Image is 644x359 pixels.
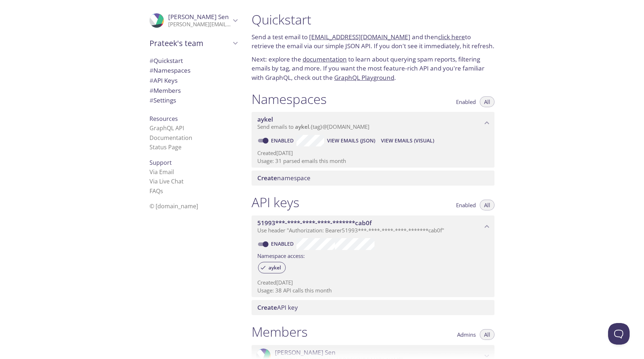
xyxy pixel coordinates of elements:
span: View Emails (Visual) [381,136,434,145]
a: Via Live Chat [149,177,184,185]
div: aykel namespace [252,112,494,134]
a: click here [438,33,465,41]
button: Admins [453,329,480,340]
span: aykel [257,115,273,123]
span: Resources [149,115,178,123]
iframe: Help Scout Beacon - Open [608,323,630,345]
p: Usage: 38 API calls this month [257,287,489,294]
span: Quickstart [149,56,183,65]
button: Enabled [452,200,480,210]
span: aykel [295,123,309,130]
span: s [160,187,163,195]
div: API Keys [144,76,243,86]
span: Create [257,174,277,182]
button: View Emails (JSON) [324,135,378,146]
button: All [480,200,494,210]
p: Created [DATE] [257,279,489,286]
p: Usage: 31 parsed emails this month [257,157,489,165]
button: All [480,329,494,340]
span: # [149,66,153,74]
div: Members [144,86,243,96]
a: Documentation [149,134,192,142]
span: # [149,96,153,104]
h1: Members [252,324,308,340]
button: Enabled [452,96,480,107]
span: API Keys [149,76,178,85]
p: [PERSON_NAME][EMAIL_ADDRESS][DOMAIN_NAME] [168,21,231,28]
span: # [149,86,153,95]
div: Prateek's team [144,34,243,53]
div: Create namespace [252,171,494,186]
div: Quickstart [144,56,243,66]
div: Prateek Sen [144,9,243,32]
a: Enabled [270,240,296,247]
p: Send a test email to and then to retrieve the email via our simple JSON API. If you don't see it ... [252,32,494,51]
div: Create API Key [252,300,494,315]
span: # [149,56,153,65]
span: Namespaces [149,66,190,74]
a: GraphQL API [149,124,184,132]
span: Support [149,159,172,167]
span: aykel [264,264,285,271]
span: [PERSON_NAME] Sen [168,13,229,21]
span: # [149,76,153,85]
a: GraphQL Playground [334,73,394,82]
span: View Emails (JSON) [327,136,375,145]
div: aykel [258,262,286,273]
button: View Emails (Visual) [378,135,437,146]
div: Team Settings [144,95,243,105]
div: Namespaces [144,65,243,76]
h1: API keys [252,194,299,210]
a: Enabled [270,137,296,144]
a: [EMAIL_ADDRESS][DOMAIN_NAME] [309,33,410,41]
a: documentation [303,55,347,63]
h1: Quickstart [252,12,494,28]
span: namespace [257,174,310,182]
span: API key [257,303,298,312]
span: © [DOMAIN_NAME] [149,202,198,210]
a: Status Page [149,143,181,151]
span: Prateek's team [149,38,231,48]
a: FAQ [149,187,163,195]
p: Next: explore the to learn about querying spam reports, filtering emails by tag, and more. If you... [252,55,494,82]
h1: Namespaces [252,91,327,107]
span: Settings [149,96,176,104]
p: Created [DATE] [257,149,489,157]
button: All [480,96,494,107]
span: Send emails to . {tag} @[DOMAIN_NAME] [257,123,369,130]
a: Via Email [149,168,174,176]
label: Namespace access: [257,250,305,260]
span: Members [149,86,181,95]
span: Create [257,303,277,312]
